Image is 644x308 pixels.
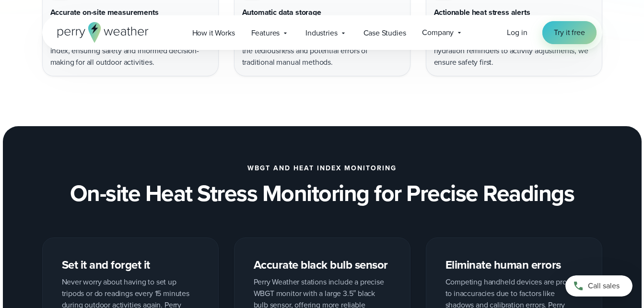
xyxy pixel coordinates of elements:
span: Call sales [588,280,620,292]
span: Industries [305,27,337,39]
span: Try it free [554,27,585,38]
a: How it Works [184,23,243,43]
span: How it Works [192,27,235,39]
span: Company [422,27,454,38]
span: Log in [507,27,527,38]
a: Log in [507,27,527,38]
h3: Automatic data storage [242,7,321,18]
a: Call sales [565,275,632,296]
h3: Actionable heat stress alerts [434,7,530,18]
span: Features [251,27,280,39]
h2: WBGT and Heat Index Monitoring [247,165,397,172]
h3: Accurate on-site measurements [50,7,159,18]
a: Try it free [542,21,596,44]
a: Case Studies [355,23,414,43]
h3: On-site Heat Stress Monitoring for Precise Readings [70,180,574,207]
span: Case Studies [363,27,406,39]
